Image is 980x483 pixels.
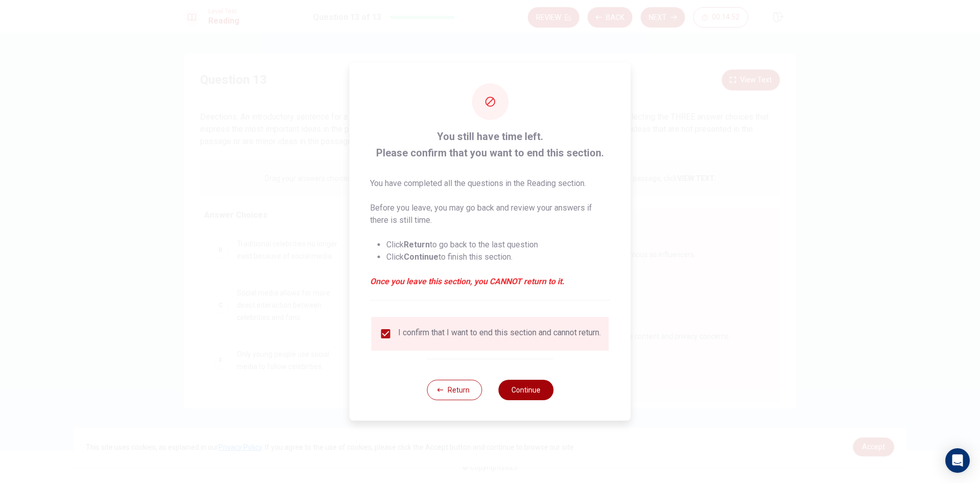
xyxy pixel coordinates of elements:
strong: Return [404,240,430,249]
li: Click to finish this section. [386,251,610,263]
p: Before you leave, you may go back and review your answers if there is still time. [370,202,610,226]
span: You still have time left. Please confirm that you want to end this section. [370,128,610,161]
p: You have completed all the questions in the Reading section. [370,177,610,190]
div: I confirm that I want to end this section and cannot return. [398,328,601,340]
div: Open Intercom Messenger [945,448,970,473]
button: Return [427,380,482,400]
em: Once you leave this section, you CANNOT return to it. [370,275,610,288]
button: Continue [498,380,553,400]
strong: Continue [404,252,438,262]
li: Click to go back to the last question [386,239,610,251]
